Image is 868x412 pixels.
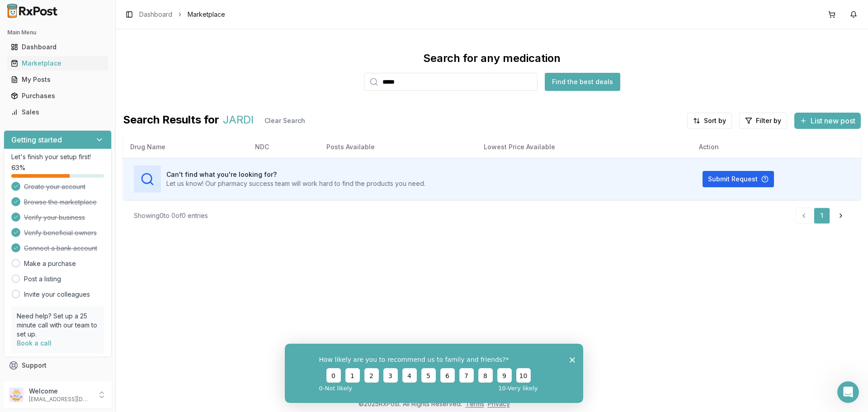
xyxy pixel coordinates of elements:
button: Submit Request [703,171,774,187]
div: Dashboard [11,43,104,52]
span: List new post [811,115,855,126]
button: Marketplace [4,56,112,71]
img: User avatar [9,388,24,402]
button: Purchases [4,89,112,103]
p: Let's finish your setup first! [11,152,104,161]
span: Filter by [756,116,781,125]
h3: Getting started [11,134,62,145]
iframe: Survey from RxPost [285,344,583,403]
h2: Main Menu [7,29,108,36]
nav: breadcrumb [139,10,225,19]
button: List new post [794,113,861,129]
a: 1 [814,208,830,224]
img: RxPost Logo [4,4,61,18]
span: Browse the marketplace [24,198,97,207]
a: Go to next page [832,208,850,224]
span: Feedback [22,377,52,386]
button: Feedback [4,374,112,390]
a: Book a call [17,339,52,347]
a: Terms [466,400,484,407]
button: My Posts [4,72,112,87]
a: Marketplace [7,55,108,71]
span: Search Results for [123,113,219,129]
iframe: Intercom live chat [837,381,859,403]
a: Sales [7,104,108,120]
th: Drug Name [123,136,248,158]
span: Connect a bank account [24,244,97,253]
a: Post a listing [24,275,61,284]
button: Dashboard [4,40,112,54]
th: Lowest Price Available [476,136,692,158]
span: Marketplace [188,10,225,19]
a: Purchases [7,88,108,104]
button: Sort by [687,113,732,129]
a: Dashboard [139,10,172,19]
a: Invite your colleagues [24,290,90,299]
button: Support [4,357,112,374]
button: Filter by [739,113,787,129]
button: Sales [4,105,112,119]
p: Need help? Set up a 25 minute call with our team to set up. [17,312,99,339]
span: Create your account [24,182,85,191]
div: Sales [11,108,104,117]
a: List new post [794,117,861,126]
div: Search for any medication [423,51,561,66]
span: JARDI [223,113,254,129]
div: Marketplace [11,59,104,68]
th: Action [692,136,861,158]
span: Sort by [704,116,726,125]
th: NDC [248,136,319,158]
div: Purchases [11,91,104,100]
span: Verify beneficial owners [24,228,97,237]
p: Let us know! Our pharmacy success team will work hard to find the products you need. [166,179,425,188]
span: 63 % [11,163,25,172]
div: My Posts [11,75,104,84]
div: Showing 0 to 0 of 0 entries [134,211,208,220]
a: Make a purchase [24,259,76,268]
a: My Posts [7,71,108,88]
a: Privacy [488,400,510,407]
nav: pagination [796,208,850,224]
a: Dashboard [7,39,108,55]
button: Clear Search [257,113,312,129]
p: Welcome [29,387,92,396]
p: [EMAIL_ADDRESS][DOMAIN_NAME] [29,396,92,403]
span: Verify your business [24,213,85,222]
h3: Can't find what you're looking for? [166,170,425,179]
button: Find the best deals [545,73,620,91]
th: Posts Available [319,136,476,158]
